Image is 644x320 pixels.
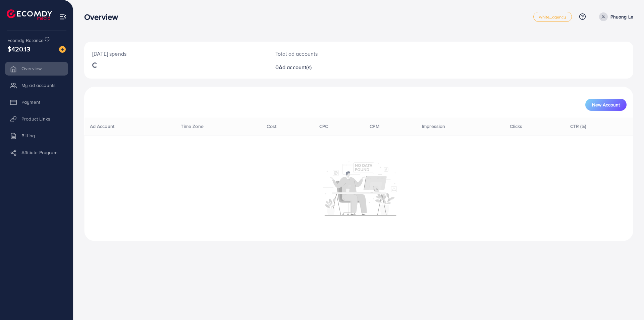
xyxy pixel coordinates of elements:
[596,12,633,21] a: Phuong Le
[7,9,52,20] img: logo
[610,13,633,21] p: Phuong Le
[275,50,396,58] p: Total ad accounts
[7,37,44,44] span: Ecomdy Balance
[84,12,123,22] h3: Overview
[59,13,67,20] img: menu
[275,64,396,71] h2: 0
[592,102,620,107] span: New Account
[92,50,259,58] p: [DATE] spends
[279,63,312,71] span: Ad account(s)
[539,15,566,19] span: white_agency
[533,12,572,22] a: white_agency
[7,44,30,54] span: $420.13
[59,46,66,53] img: image
[585,99,627,111] button: New Account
